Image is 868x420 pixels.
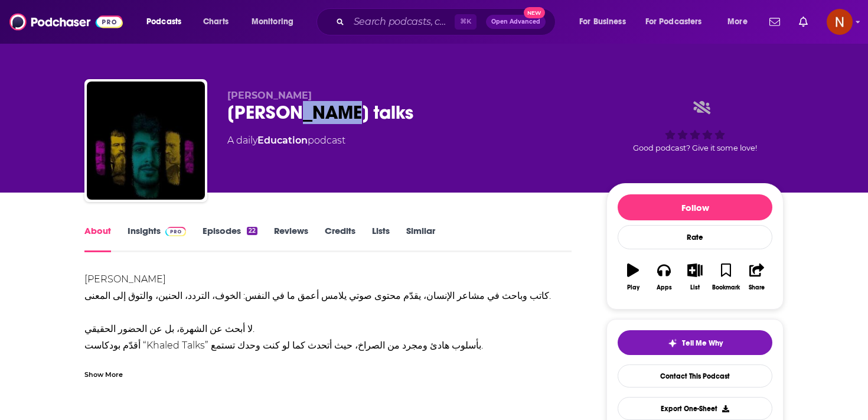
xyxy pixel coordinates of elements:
[606,90,784,163] div: Good podcast? Give it some love!
[633,144,757,152] span: Good podcast? Give it some love!
[727,14,748,30] span: More
[827,9,853,35] span: Logged in as AdelNBM
[252,14,293,30] span: Monitoring
[682,338,723,348] span: Tell Me Why
[203,14,229,30] span: Charts
[87,82,205,200] img: Khaled talks
[325,225,355,252] a: Credits
[9,11,123,33] img: Podchaser - Follow, Share and Rate Podcasts
[328,8,567,35] div: Search podcasts, credits, & more...
[146,14,181,30] span: Podcasts
[138,12,197,31] button: open menu
[712,284,740,291] div: Bookmark
[203,225,257,252] a: Episodes22
[742,256,772,298] button: Share
[84,271,572,403] div: [PERSON_NAME] كاتب وباحث في مشاعر الإنسان، يقدّم محتوى صوتي يلامس أعمق ما في النفس: الخوف، التردد...
[247,227,257,235] div: 22
[491,19,540,25] span: Open Advanced
[794,12,812,32] a: Show notifications dropdown
[618,330,772,355] button: tell me why sparkleTell Me Why
[668,338,677,348] img: tell me why sparkle
[165,227,186,236] img: Podchaser Pro
[486,15,546,29] button: Open AdvancedNew
[406,225,435,252] a: Similar
[719,12,762,31] button: open menu
[648,256,679,298] button: Apps
[571,12,641,31] button: open menu
[128,225,186,252] a: InsightsPodchaser Pro
[627,284,639,291] div: Play
[645,14,702,30] span: For Podcasters
[618,256,648,298] button: Play
[618,397,772,420] button: Export One-Sheet
[710,256,741,298] button: Bookmark
[257,135,308,146] a: Education
[827,9,853,35] button: Show profile menu
[618,364,772,388] a: Contact This Podcast
[195,12,236,31] a: Charts
[227,134,345,148] div: A daily podcast
[455,14,477,30] span: ⌘ K
[827,9,853,35] img: User Profile
[274,225,308,252] a: Reviews
[765,12,785,32] a: Show notifications dropdown
[524,7,545,18] span: New
[657,284,672,291] div: Apps
[690,284,700,291] div: List
[618,194,772,220] button: Follow
[372,225,390,252] a: Lists
[84,225,111,252] a: About
[349,12,455,31] input: Search podcasts, credits, & more...
[243,12,309,31] button: open menu
[749,284,765,291] div: Share
[618,225,772,249] div: Rate
[227,90,312,101] span: [PERSON_NAME]
[579,14,626,30] span: For Business
[680,256,710,298] button: List
[638,12,719,31] button: open menu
